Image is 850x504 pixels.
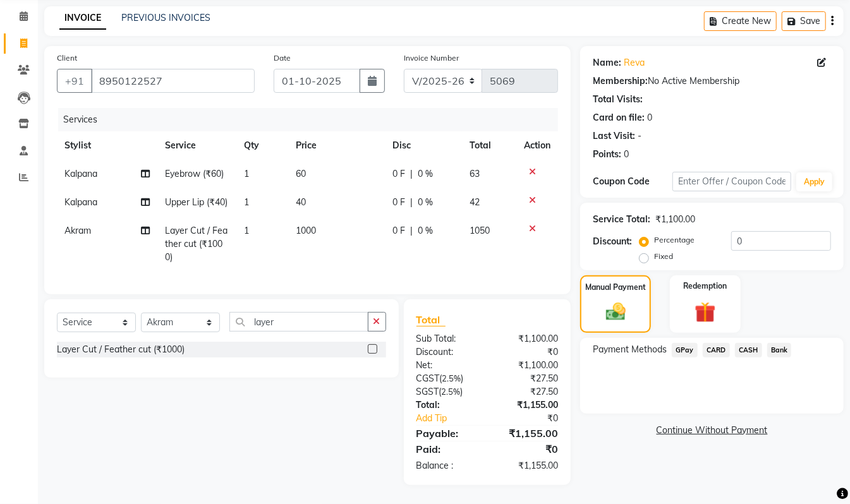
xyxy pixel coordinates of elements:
a: INVOICE [59,7,106,30]
span: SGST [416,386,439,397]
div: ₹27.50 [487,385,568,399]
span: 1 [244,168,249,179]
div: Layer Cut / Feather cut (₹1000) [57,343,185,356]
th: Service [157,131,236,160]
div: ₹1,155.00 [487,426,568,441]
div: No Active Membership [593,75,831,88]
div: ₹1,100.00 [487,332,568,345]
div: Total: [407,399,487,412]
th: Total [462,131,516,160]
div: Membership: [593,75,648,88]
div: ₹0 [487,441,568,457]
th: Disc [385,131,462,160]
div: ₹1,155.00 [487,459,568,472]
div: ₹1,155.00 [487,399,568,412]
a: Add Tip [407,412,501,425]
span: Bank [767,343,792,357]
span: 0 F [392,224,405,237]
div: Net: [407,359,487,372]
div: Total Visits: [593,93,643,106]
input: Search by Name/Mobile/Email/Code [91,69,255,93]
span: 2.5% [442,373,461,383]
span: Kalpana [64,168,97,179]
div: 0 [624,148,629,161]
label: Client [57,52,77,64]
label: Percentage [654,234,695,246]
a: Reva [624,56,645,69]
div: Name: [593,56,621,69]
div: - [638,129,641,143]
span: 1000 [296,225,317,236]
div: Discount: [593,235,632,248]
span: Kalpana [64,196,97,208]
span: GPay [672,343,698,357]
span: 0 % [418,167,433,181]
span: 0 F [392,196,405,209]
span: 40 [296,196,307,208]
span: CASH [735,343,762,357]
div: Points: [593,148,621,161]
th: Stylist [57,131,157,160]
div: Service Total: [593,213,650,226]
label: Invoice Number [404,52,459,64]
span: 0 % [418,224,433,237]
div: Card on file: [593,111,645,124]
th: Qty [236,131,289,160]
a: Continue Without Payment [583,424,841,437]
div: Payable: [407,426,487,441]
div: ₹1,100.00 [655,213,695,226]
a: PREVIOUS INVOICES [121,12,210,23]
span: CARD [703,343,730,357]
input: Search or Scan [229,312,368,332]
span: 60 [296,168,307,179]
div: Last Visit: [593,129,635,143]
div: Services [58,108,568,131]
button: Create New [704,11,777,31]
button: Apply [796,172,832,191]
span: 2.5% [442,387,461,397]
span: 1 [244,225,249,236]
div: ( ) [407,372,487,385]
div: Coupon Code [593,175,672,188]
button: Save [782,11,826,31]
span: | [410,224,413,237]
th: Action [516,131,558,160]
span: 42 [470,196,480,208]
span: Akram [64,225,91,236]
div: Paid: [407,441,487,457]
span: 63 [470,168,480,179]
span: | [410,196,413,209]
span: | [410,167,413,181]
span: Layer Cut / Feather cut (₹1000) [165,225,228,263]
span: 0 % [418,196,433,209]
span: Total [416,313,446,327]
button: +91 [57,69,92,93]
label: Manual Payment [585,282,646,293]
span: Payment Methods [593,343,667,356]
div: Discount: [407,345,487,359]
label: Redemption [683,280,727,292]
span: 1050 [470,225,490,236]
label: Fixed [654,251,673,262]
div: Sub Total: [407,332,487,345]
span: Upper Lip (₹40) [165,196,228,208]
img: _cash.svg [600,301,632,323]
span: Eyebrow (₹60) [165,168,224,179]
div: ₹27.50 [487,372,568,385]
div: ₹1,100.00 [487,359,568,372]
input: Enter Offer / Coupon Code [672,172,791,191]
div: ₹0 [487,345,568,359]
div: Balance : [407,459,487,472]
span: 1 [244,196,249,208]
img: _gift.svg [688,299,722,325]
div: ₹0 [501,412,568,425]
div: 0 [647,111,652,124]
th: Price [289,131,386,160]
div: ( ) [407,385,487,399]
span: 0 F [392,167,405,181]
span: CGST [416,373,440,384]
label: Date [274,52,291,64]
